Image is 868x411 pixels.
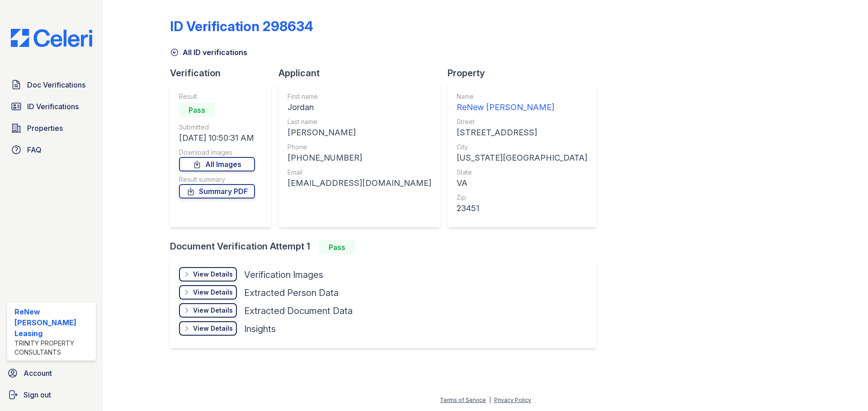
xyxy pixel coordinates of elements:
[457,101,587,114] div: ReNew [PERSON_NAME]
[288,126,431,139] div: [PERSON_NAME]
[7,119,96,137] a: Properties
[179,123,255,132] div: Submitted
[7,141,96,159] a: FAQ
[4,29,99,47] img: CE_Logo_Blue-a8612792a0a2168367f1c8372b55b34899dd931a85d93a1a3d3e32e68fde9ad4.png
[27,101,79,112] span: ID Verifications
[288,152,431,164] div: [PHONE_NUMBER]
[244,305,353,317] div: Extracted Document Data
[244,286,339,299] div: Extracted Person Data
[24,368,52,379] span: Account
[193,288,233,297] div: View Details
[288,168,431,177] div: Email
[457,152,587,164] div: [US_STATE][GEOGRAPHIC_DATA]
[440,397,486,403] a: Terms of Service
[27,144,42,155] span: FAQ
[278,67,448,79] div: Applicant
[193,324,233,333] div: View Details
[457,177,587,189] div: VA
[288,177,431,189] div: [EMAIL_ADDRESS][DOMAIN_NAME]
[448,67,604,79] div: Property
[457,92,587,101] div: Name
[288,92,431,101] div: First name
[457,168,587,177] div: State
[27,123,63,134] span: Properties
[244,323,276,335] div: Insights
[288,117,431,126] div: Last name
[179,92,255,101] div: Result
[457,92,587,114] a: Name ReNew [PERSON_NAME]
[457,126,587,139] div: [STREET_ADDRESS]
[170,240,604,254] div: Document Verification Attempt 1
[179,132,255,144] div: [DATE] 10:50:31 AM
[24,389,51,400] span: Sign out
[494,397,531,403] a: Privacy Policy
[179,103,215,117] div: Pass
[170,18,313,34] div: ID Verification 298634
[457,143,587,152] div: City
[288,143,431,152] div: Phone
[288,101,431,114] div: Jordan
[4,364,99,382] a: Account
[489,397,491,403] div: |
[27,79,85,90] span: Doc Verifications
[457,117,587,126] div: Street
[244,268,323,281] div: Verification Images
[170,67,278,79] div: Verification
[14,306,92,339] div: ReNew [PERSON_NAME] Leasing
[170,47,247,58] a: All ID verifications
[457,193,587,202] div: Zip
[179,157,255,171] a: All Images
[319,240,355,254] div: Pass
[179,175,255,184] div: Result summary
[193,270,233,279] div: View Details
[179,148,255,157] div: Download Images
[7,97,96,115] a: ID Verifications
[7,76,96,94] a: Doc Verifications
[457,202,587,215] div: 23451
[179,184,255,199] a: Summary PDF
[14,339,92,357] div: Trinity Property Consultants
[4,386,99,404] a: Sign out
[193,306,233,315] div: View Details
